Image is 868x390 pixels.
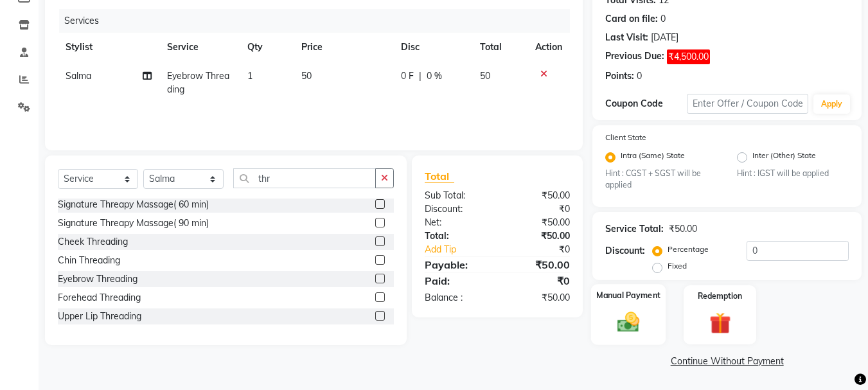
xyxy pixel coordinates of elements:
div: Net: [415,216,497,229]
label: Percentage [668,244,709,255]
div: ₹50.00 [497,291,580,305]
th: Stylist [58,33,159,62]
th: Disc [393,33,472,62]
div: Services [59,9,580,33]
div: Signature Threapy Massage( 90 min) [58,217,209,230]
span: ₹4,500.00 [667,49,710,64]
small: Hint : IGST will be applied [737,168,849,179]
span: 50 [301,70,312,82]
span: 50 [480,70,490,82]
th: Service [159,33,240,62]
div: Previous Due: [605,49,664,64]
label: Redemption [698,290,742,302]
div: Cheek Threading [58,235,128,249]
div: 0 [660,12,666,26]
label: Client State [605,132,646,143]
div: Balance : [415,291,497,305]
span: 0 F [401,69,414,83]
th: Price [294,33,393,62]
div: [DATE] [651,31,678,44]
input: Search or Scan [233,168,376,188]
div: ₹0 [497,273,580,288]
label: Manual Payment [596,290,660,302]
div: Paid: [415,273,497,288]
div: ₹50.00 [669,222,697,236]
img: _cash.svg [610,310,646,335]
div: Discount: [605,244,645,258]
th: Total [472,33,528,62]
label: Intra (Same) State [621,150,685,165]
div: ₹0 [511,243,580,256]
th: Qty [240,33,294,62]
span: Total [425,170,454,183]
span: | [419,69,421,83]
span: 0 % [427,69,442,83]
div: Upper Lip Threading [58,310,141,323]
input: Enter Offer / Coupon Code [687,94,808,114]
a: Continue Without Payment [595,355,859,368]
div: Eyebrow Threading [58,272,137,286]
th: Action [527,33,570,62]
span: Salma [66,70,91,82]
label: Fixed [668,260,687,272]
div: ₹50.00 [497,229,580,243]
div: Coupon Code [605,97,686,111]
div: ₹50.00 [497,216,580,229]
div: Chin Threading [58,254,120,267]
div: ₹50.00 [497,257,580,272]
div: ₹50.00 [497,189,580,202]
img: _gift.svg [703,310,738,336]
small: Hint : CGST + SGST will be applied [605,168,717,191]
div: Sub Total: [415,189,497,202]
div: Last Visit: [605,31,648,44]
span: Eyebrow Threading [167,70,229,95]
div: Signature Threapy Massage( 60 min) [58,198,209,211]
div: Card on file: [605,12,658,26]
div: Service Total: [605,222,664,236]
span: 1 [247,70,252,82]
label: Inter (Other) State [752,150,816,165]
div: Discount: [415,202,497,216]
div: Total: [415,229,497,243]
div: Payable: [415,257,497,272]
div: ₹0 [497,202,580,216]
a: Add Tip [415,243,511,256]
div: 0 [637,69,642,83]
button: Apply [813,94,850,114]
div: Points: [605,69,634,83]
div: Forehead Threading [58,291,141,305]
